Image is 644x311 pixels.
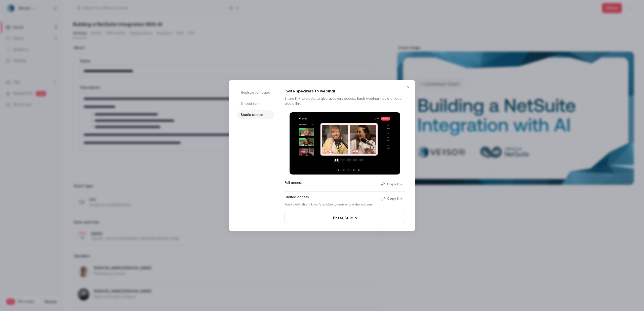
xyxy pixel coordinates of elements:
img: Invite speakers to webinar [290,112,400,175]
p: Invite speakers to webinar [285,88,405,94]
button: Copy link [379,195,405,203]
button: Copy link [379,180,405,188]
p: Full access [285,180,377,188]
p: People with this link won't be able to start or end the webinar [285,203,377,207]
button: Close [403,82,413,92]
li: Registration page [237,88,274,97]
p: Limited access [285,195,377,203]
li: Studio access [237,110,274,119]
a: Enter Studio [285,213,405,223]
p: Share link to studio to give speakers access. Each webinar has a unique studio link. [285,96,405,106]
li: Embed form [237,99,274,108]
